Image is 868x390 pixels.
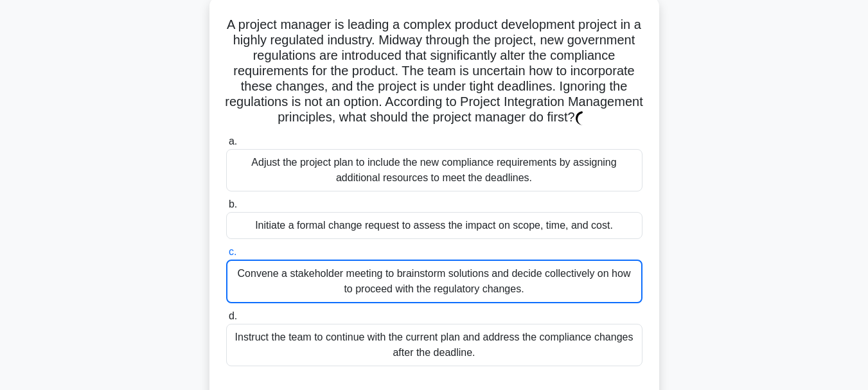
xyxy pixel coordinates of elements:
span: a. [229,136,237,146]
div: Adjust the project plan to include the new compliance requirements by assigning additional resour... [226,149,642,191]
div: Convene a stakeholder meeting to brainstorm solutions and decide collectively on how to proceed w... [226,260,642,303]
h5: A project manager is leading a complex product development project in a highly regulated industry... [225,17,644,126]
div: Instruct the team to continue with the current plan and address the compliance changes after the ... [226,324,642,366]
div: Initiate a formal change request to assess the impact on scope, time, and cost. [226,212,642,239]
span: d. [229,310,237,321]
span: b. [229,199,237,209]
span: c. [229,246,236,257]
